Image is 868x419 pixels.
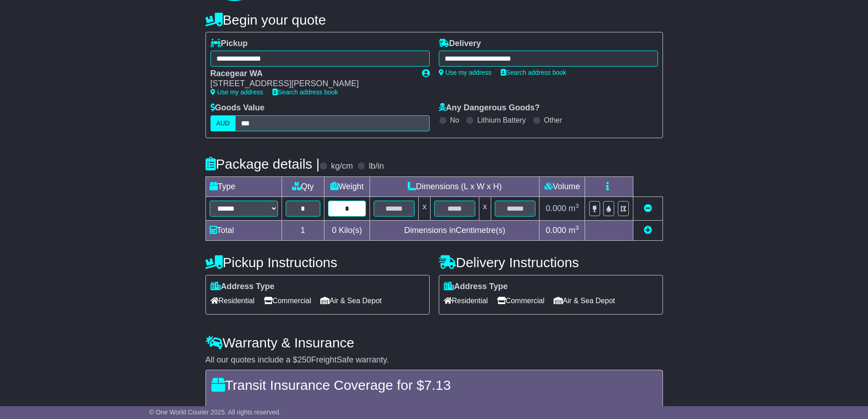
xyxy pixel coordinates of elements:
label: kg/cm [331,161,353,171]
div: [STREET_ADDRESS][PERSON_NAME] [211,79,413,89]
a: Use my address [439,69,492,76]
h4: Transit Insurance Coverage for $ [211,378,657,393]
sup: 3 [575,202,579,209]
span: 0.000 [546,204,566,213]
span: Air & Sea Depot [554,294,615,308]
sup: 3 [575,224,579,231]
td: Qty [282,176,324,197]
td: Total [205,220,282,240]
a: Add new item [644,226,652,235]
a: Search address book [501,69,566,76]
span: Residential [211,294,255,308]
a: Remove this item [644,204,652,213]
a: Use my address [211,88,263,96]
span: m [569,204,579,213]
span: Air & Sea Depot [320,294,382,308]
h4: Pickup Instructions [205,255,430,270]
span: m [569,226,579,235]
td: 1 [282,220,324,240]
td: Volume [539,176,585,197]
label: lb/in [369,161,384,171]
span: Commercial [264,294,311,308]
td: Dimensions (L x W x H) [370,176,539,197]
span: Commercial [497,294,544,308]
label: Lithium Battery [477,116,526,124]
td: Weight [324,176,370,197]
a: Search address book [272,88,338,96]
span: © One World Courier 2025. All rights reserved. [149,409,281,416]
td: Type [205,176,282,197]
td: Dimensions in Centimetre(s) [370,220,539,240]
span: 0.000 [546,226,566,235]
label: Goods Value [211,103,265,113]
span: 7.13 [424,378,451,393]
span: Residential [444,294,488,308]
label: Pickup [211,39,248,49]
label: Any Dangerous Goods? [439,103,540,113]
td: Kilo(s) [324,220,370,240]
label: Address Type [211,282,275,292]
h4: Package details | [205,156,320,171]
label: AUD [211,115,236,131]
h4: Warranty & Insurance [205,335,663,350]
div: Racegear WA [211,69,413,79]
h4: Delivery Instructions [439,255,663,270]
label: No [450,116,459,124]
span: 250 [298,355,311,364]
label: Address Type [444,282,508,292]
div: All our quotes include a $ FreightSafe warranty. [205,355,663,365]
td: x [479,197,491,220]
h4: Begin your quote [205,12,663,27]
label: Other [544,116,562,124]
span: 0 [332,226,336,235]
td: x [419,197,431,220]
label: Delivery [439,39,481,49]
